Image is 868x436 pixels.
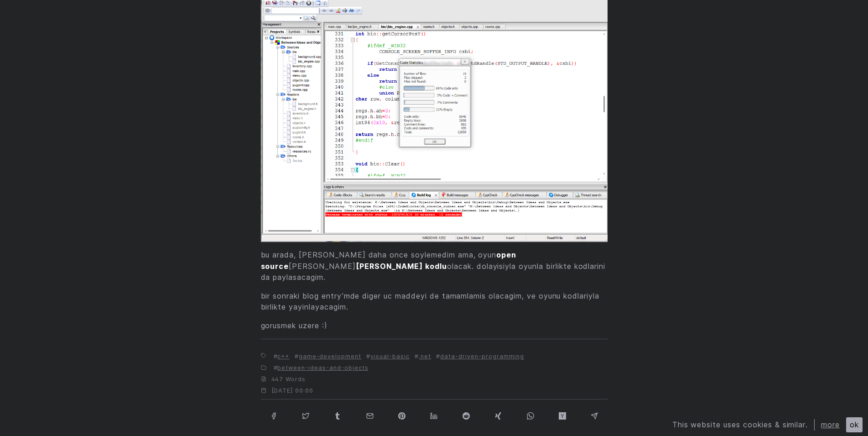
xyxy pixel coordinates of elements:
[821,420,840,429] a: more
[277,353,289,360] a: c++
[846,417,863,432] div: ok
[440,353,524,360] a: data-driven-programming
[261,249,608,283] p: bu arada, [PERSON_NAME] daha once soylemedim ama, oyun [PERSON_NAME] olacak. dolayisiyla oyunla b...
[299,353,361,360] a: game-development
[489,407,507,425] a: Share on xing
[261,387,608,394] p: [DATE] 00:00
[370,353,410,360] a: visual-basic
[296,407,315,425] a: Share on twitter
[457,407,475,425] a: Share on reddit
[361,407,379,425] a: Share via email
[672,419,815,431] div: This website uses cookies & similar.
[356,262,447,271] strong: [PERSON_NAME] kodlu
[585,407,603,425] a: Share on telegram
[328,407,347,425] a: Share on tumblr
[277,364,368,371] a: between-ideas-and-objects
[393,407,411,425] a: Share on pinterest
[425,407,443,425] a: Share on linkedin
[521,407,540,425] a: Share on whatsapp
[265,407,283,425] a: Share on facebook
[261,376,608,383] p: 447 Words
[261,290,608,313] p: bir sonraki blog entry’mde diger uc maddeyi de tamamlamis olacagim, ve oyunu kodlariyla birlikte ...
[419,353,431,360] a: .net
[261,320,608,331] p: gorusmek uzere :)
[553,407,572,425] a: Share on hacker news
[261,250,517,271] strong: open source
